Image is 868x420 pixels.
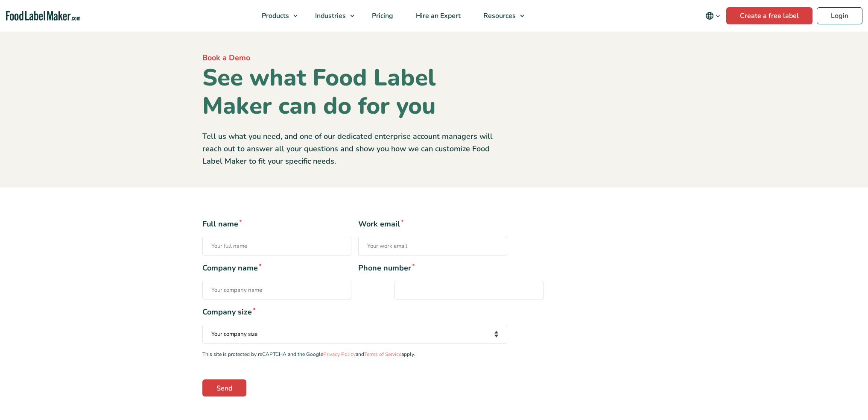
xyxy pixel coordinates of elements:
[202,350,507,358] p: This site is protected by reCAPTCHA and the Google and apply.
[817,7,862,24] a: Login
[202,64,507,120] h1: See what Food Label Maker can do for you
[323,351,356,358] a: Privacy Policy
[202,53,250,63] span: Book a Demo
[202,281,351,300] input: Company name*
[202,218,666,396] form: Contact form
[481,11,517,21] span: Resources
[202,379,246,397] input: Send
[202,306,507,318] span: Company size
[202,237,351,256] input: Full name*
[202,262,351,274] span: Company name
[699,7,726,24] button: Change language
[202,218,351,230] span: Full name
[364,351,401,358] a: Terms of Service
[259,11,290,21] span: Products
[395,281,544,300] input: Phone number*
[313,11,347,21] span: Industries
[369,11,394,21] span: Pricing
[726,7,812,24] a: Create a free label
[6,11,80,21] a: Food Label Maker homepage
[358,218,507,230] span: Work email
[413,11,462,21] span: Hire an Expert
[202,130,507,167] p: Tell us what you need, and one of our dedicated enterprise account managers will reach out to ans...
[358,237,507,256] input: Work email*
[358,262,507,274] span: Phone number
